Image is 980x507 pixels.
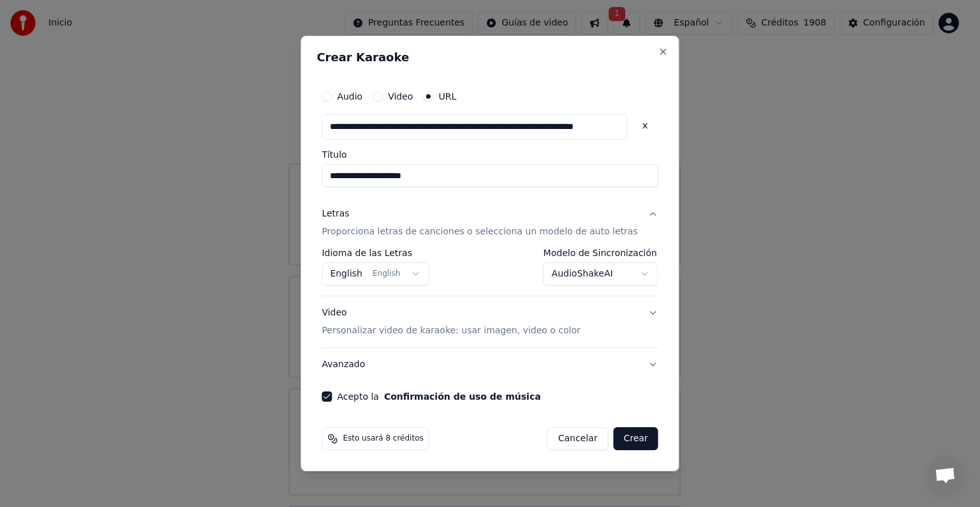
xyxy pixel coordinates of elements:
h2: Crear Karaoke [316,52,663,63]
button: VideoPersonalizar video de karaoke: usar imagen, video o color [322,296,658,347]
label: URL [438,92,456,101]
span: Esto usará 8 créditos [343,434,423,444]
div: LetrasProporciona letras de canciones o selecciona un modelo de auto letras [322,248,658,296]
label: Idioma de las Letras [322,248,429,257]
button: LetrasProporciona letras de canciones o selecciona un modelo de auto letras [322,197,658,248]
p: Proporciona letras de canciones o selecciona un modelo de auto letras [322,225,637,238]
label: Modelo de Sincronización [544,248,658,257]
button: Crear [613,427,658,450]
label: Título [322,150,658,159]
div: Letras [322,208,349,220]
label: Acepto la [337,392,540,401]
label: Video [388,92,413,101]
div: Video [322,306,580,337]
button: Cancelar [547,427,609,450]
button: Acepto la [384,392,541,401]
button: Avanzado [322,348,658,381]
p: Personalizar video de karaoke: usar imagen, video o color [322,324,580,337]
label: Audio [337,92,362,101]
